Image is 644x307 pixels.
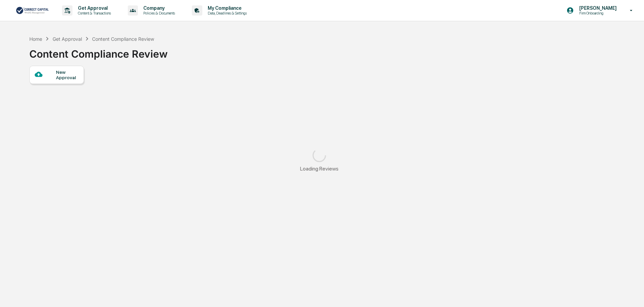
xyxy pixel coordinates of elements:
[574,11,620,16] p: Firm Onboarding
[138,5,178,11] p: Company
[574,5,620,11] p: [PERSON_NAME]
[72,11,114,16] p: Content & Transactions
[202,11,250,16] p: Data, Deadlines & Settings
[138,11,178,16] p: Policies & Documents
[16,6,49,15] img: logo
[92,36,154,42] div: Content Compliance Review
[29,36,42,42] div: Home
[300,165,339,172] div: Loading Reviews
[53,36,82,42] div: Get Approval
[202,5,250,11] p: My Compliance
[56,69,79,80] div: New Approval
[72,5,114,11] p: Get Approval
[29,42,168,60] div: Content Compliance Review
